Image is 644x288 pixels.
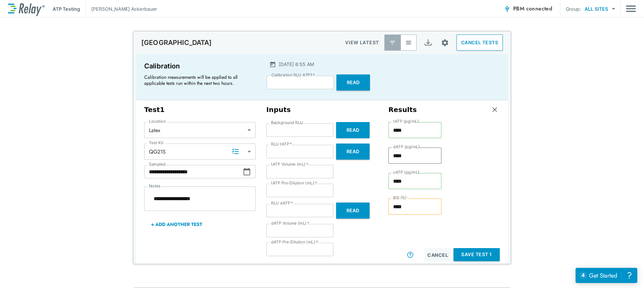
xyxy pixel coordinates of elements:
p: VIEW LATEST [345,39,379,47]
label: Sampled [149,162,166,167]
button: Export [420,35,436,51]
div: Latex [144,123,256,137]
p: [DATE] 8:55 AM [279,61,314,68]
button: Read [336,203,370,219]
button: Site setup [436,34,454,52]
label: Calibration RLU ATP1 [271,73,315,77]
img: LuminUltra Relay [8,2,45,16]
label: Background RLU [271,120,303,125]
button: Main menu [626,2,636,15]
img: Export Icon [424,39,432,47]
button: Save Test 1 [453,248,500,261]
label: tATP Pre-Dilution (mL) [271,181,317,185]
label: dATP Volume (mL) [271,221,309,226]
p: Group: [566,5,581,12]
label: cATP (pg/mL) [393,170,420,175]
label: tATP Volume (mL) [271,162,308,167]
label: dATP Pre-Dilution (mL) [271,240,318,244]
img: Settings Icon [441,39,449,47]
button: Read [336,143,370,160]
img: Connected Icon [504,5,511,12]
img: Remove [491,106,498,113]
label: dATP (pg/mL) [393,145,420,149]
button: PBM connected [501,2,555,15]
p: [GEOGRAPHIC_DATA] [141,39,212,47]
label: Test Kit [149,140,164,145]
button: + Add Another Test [144,216,209,232]
h3: Inputs [266,106,378,114]
label: tATP (pg/mL) [393,119,419,124]
button: CANCEL TESTS [457,35,503,51]
h3: Test 1 [144,106,256,114]
button: Read [336,74,370,91]
input: Choose date, selected date is Sep 5, 2025 [144,165,243,178]
label: Location [149,119,166,124]
label: Notes [149,184,160,188]
span: connected [526,5,552,12]
button: Read [336,122,370,138]
img: View All [405,39,412,46]
iframe: Resource center [576,268,637,283]
p: Calibration [144,61,255,71]
div: QG21S [144,145,256,158]
p: ATP Testing [53,5,80,12]
img: Calender Icon [269,61,276,68]
label: RLU tATP [271,142,292,147]
img: Latest [389,39,396,46]
label: RLU dATP [271,201,293,206]
label: BSI (%) [393,195,407,200]
p: Calibration measurements will be applied to all applicable tests run within the next two hours. [144,74,252,86]
p: [PERSON_NAME] Ackerbauer [91,5,157,12]
span: PBM [513,4,552,13]
img: Drawer Icon [626,2,636,15]
h3: Results [388,106,417,114]
button: Cancel [425,248,451,262]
